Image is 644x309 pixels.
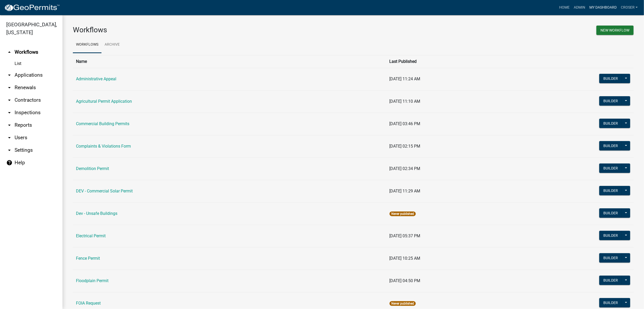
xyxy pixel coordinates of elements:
i: arrow_drop_down [6,97,12,103]
button: Builder [599,74,622,83]
a: Electrical Permit [76,233,106,238]
span: [DATE] 11:10 AM [390,99,420,104]
button: Builder [599,96,622,106]
button: Builder [599,231,622,240]
a: FOIA Request [76,301,101,306]
span: [DATE] 03:46 PM [390,121,420,126]
a: Fence Permit [76,256,100,261]
button: New Workflow [596,26,634,35]
button: Builder [599,276,622,285]
a: croser [619,3,640,13]
span: Never published [390,301,416,306]
a: DEV - Commercial Solar Permit [76,189,133,193]
a: Demolition Permit [76,166,109,171]
button: Builder [599,208,622,218]
span: [DATE] 04:50 PM [390,278,420,283]
button: Builder [599,119,622,128]
a: My Dashboard [587,3,619,13]
span: [DATE] 10:25 AM [390,256,420,261]
a: Administrative Appeal [76,76,116,81]
i: arrow_drop_down [6,135,12,141]
span: [DATE] 02:15 PM [390,144,420,149]
button: Builder [599,298,622,307]
a: Commercial Building Permits [76,121,129,126]
span: [DATE] 05:37 PM [390,233,420,238]
button: Builder [599,186,622,195]
th: Last Published [386,55,509,68]
h3: Workflows [73,26,349,34]
span: Never published [390,211,416,216]
button: Builder [599,253,622,263]
span: [DATE] 11:24 AM [390,76,420,81]
i: arrow_drop_down [6,110,12,116]
a: Agricultural Permit Application [76,99,132,104]
i: arrow_drop_down [6,147,12,153]
span: [DATE] 11:29 AM [390,189,420,193]
a: Complaints & Violations Form [76,144,131,149]
button: Builder [599,163,622,173]
a: Workflows [73,37,101,53]
i: arrow_drop_down [6,72,12,78]
a: Home [557,3,572,13]
i: help [6,160,12,166]
a: Archive [101,37,123,53]
i: arrow_drop_down [6,84,12,91]
span: [DATE] 02:34 PM [390,166,420,171]
button: Builder [599,141,622,150]
i: arrow_drop_down [6,122,12,128]
i: arrow_drop_up [6,49,12,55]
a: Admin [572,3,587,13]
a: Dev - Unsafe Buildings [76,211,117,216]
a: Floodplain Permit [76,278,109,283]
th: Name [73,55,386,68]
